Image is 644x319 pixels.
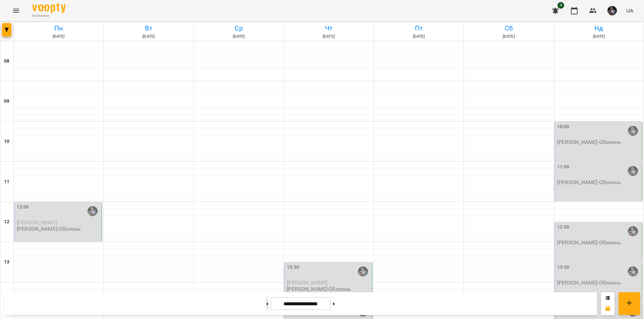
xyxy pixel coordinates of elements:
[555,33,643,40] h6: [DATE]
[557,139,621,145] p: [PERSON_NAME]-Оболонь
[105,23,192,33] h6: Вт
[628,166,638,176] img: Олексій КОЧЕТОВ
[4,258,9,266] h6: 13
[8,3,24,19] button: Menu
[4,98,9,105] h6: 09
[555,23,643,33] h6: Нд
[105,33,192,40] h6: [DATE]
[557,163,570,171] label: 11:00
[557,280,621,286] p: [PERSON_NAME]-Оболонь
[465,33,552,40] h6: [DATE]
[628,266,638,276] img: Олексій КОЧЕТОВ
[88,206,98,216] img: Олексій КОЧЕТОВ
[17,219,57,226] span: [PERSON_NAME]
[628,226,638,236] img: Олексій КОЧЕТОВ
[285,33,372,40] h6: [DATE]
[32,3,66,13] img: Voopty Logo
[607,6,617,15] img: d409717b2cc07cfe90b90e756120502c.jpg
[287,264,299,271] label: 13:30
[626,7,633,14] span: UA
[285,23,372,33] h6: Чт
[628,126,638,136] img: Олексій КОЧЕТОВ
[4,178,9,185] h6: 11
[557,224,570,231] label: 12:30
[557,240,621,245] p: [PERSON_NAME]-Оболонь
[4,58,9,65] h6: 08
[4,218,9,226] h6: 12
[358,266,368,276] img: Олексій КОЧЕТОВ
[15,33,102,40] h6: [DATE]
[17,226,81,232] p: [PERSON_NAME]-Оболонь
[375,33,463,40] h6: [DATE]
[195,33,282,40] h6: [DATE]
[557,2,564,9] span: 4
[557,123,570,131] label: 10:00
[375,23,463,33] h6: Пт
[465,23,552,33] h6: Сб
[195,23,282,33] h6: Ср
[287,280,327,286] span: [PERSON_NAME]
[624,4,636,17] button: UA
[557,264,570,271] label: 13:30
[557,179,621,185] p: [PERSON_NAME]-Оболонь
[32,14,66,18] span: For Business
[287,286,351,292] p: [PERSON_NAME]-Оболонь
[17,204,29,211] label: 12:00
[4,138,9,145] h6: 10
[15,23,102,33] h6: Пн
